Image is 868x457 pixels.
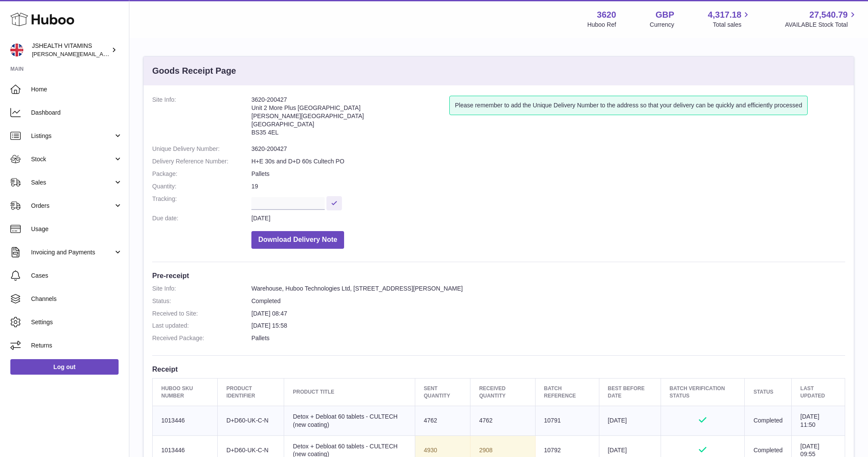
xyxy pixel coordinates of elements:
[535,406,599,435] td: 10791
[655,9,674,21] strong: GBP
[31,85,122,94] span: Home
[785,9,858,29] a: 27,540.79 AVAILABLE Stock Total
[415,379,470,406] th: Sent Quantity
[152,65,236,77] h3: Goods Receipt Page
[152,214,251,222] dt: Due date:
[284,379,415,406] th: Product title
[792,379,845,406] th: Last updated
[31,295,122,303] span: Channels
[415,406,470,435] td: 4762
[251,285,845,293] dd: Warehouse, Huboo Technologies Ltd, [STREET_ADDRESS][PERSON_NAME]
[31,202,113,210] span: Orders
[597,9,616,21] strong: 3620
[31,248,113,257] span: Invoicing and Payments
[31,109,122,117] span: Dashboard
[31,178,113,187] span: Sales
[251,322,845,330] dd: [DATE] 15:58
[152,364,845,374] h3: Receipt
[32,50,173,57] span: [PERSON_NAME][EMAIL_ADDRESS][DOMAIN_NAME]
[251,96,449,141] address: 3620-200427 Unit 2 More Plus [GEOGRAPHIC_DATA] [PERSON_NAME][GEOGRAPHIC_DATA] [GEOGRAPHIC_DATA] B...
[251,310,845,318] dd: [DATE] 08:47
[31,272,122,280] span: Cases
[587,21,616,29] div: Huboo Ref
[449,96,808,115] div: Please remember to add the Unique Delivery Number to the address so that your delivery can be qui...
[31,318,122,326] span: Settings
[251,145,845,153] dd: 3620-200427
[251,170,845,178] dd: Pallets
[251,157,845,166] dd: H+E 30s and D+D 60s Cultech PO
[153,406,218,435] td: 1013446
[708,9,742,21] span: 4,317.18
[152,145,251,153] dt: Unique Delivery Number:
[809,9,848,21] span: 27,540.79
[10,44,23,56] img: francesca@jshealthvitamins.com
[152,195,251,210] dt: Tracking:
[152,182,251,191] dt: Quantity:
[218,379,284,406] th: Product Identifier
[31,225,122,233] span: Usage
[153,379,218,406] th: Huboo SKU Number
[251,231,344,249] button: Download Delivery Note
[31,155,113,163] span: Stock
[661,379,745,406] th: Batch Verification Status
[708,9,752,29] a: 4,317.18 Total sales
[599,406,661,435] td: [DATE]
[152,170,251,178] dt: Package:
[650,21,674,29] div: Currency
[599,379,661,406] th: Best Before Date
[535,379,599,406] th: Batch Reference
[785,21,858,29] span: AVAILABLE Stock Total
[152,334,251,342] dt: Received Package:
[251,297,845,305] dd: Completed
[284,406,415,435] td: Detox + Debloat 60 tablets - CULTECH (new coating)
[745,379,792,406] th: Status
[152,96,251,141] dt: Site Info:
[745,406,792,435] td: Completed
[152,285,251,293] dt: Site Info:
[10,359,119,375] a: Log out
[251,334,845,342] dd: Pallets
[713,21,751,29] span: Total sales
[218,406,284,435] td: D+D60-UK-C-N
[792,406,845,435] td: [DATE] 11:50
[152,310,251,318] dt: Received to Site:
[32,42,110,58] div: JSHEALTH VITAMINS
[152,297,251,305] dt: Status:
[31,341,122,350] span: Returns
[31,132,113,140] span: Listings
[152,271,845,280] h3: Pre-receipt
[152,322,251,330] dt: Last updated:
[470,406,535,435] td: 4762
[251,214,845,222] dd: [DATE]
[470,379,535,406] th: Received Quantity
[152,157,251,166] dt: Delivery Reference Number:
[251,182,845,191] dd: 19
